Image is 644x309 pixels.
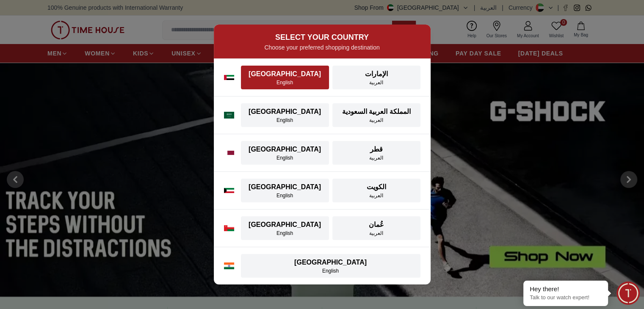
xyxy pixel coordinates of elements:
[337,79,415,86] div: العربية
[224,151,234,155] img: Qatar flag
[246,79,324,86] div: English
[332,141,420,165] button: قطرالعربية
[332,66,420,89] button: الإماراتالعربية
[224,188,234,193] img: Kuwait flag
[337,144,415,154] div: قطر
[337,69,415,79] div: الإمارات
[246,182,324,192] div: [GEOGRAPHIC_DATA]
[224,225,234,231] img: Oman flag
[530,294,602,301] p: Talk to our watch expert!
[337,107,415,117] div: المملكة العربية السعودية
[246,144,324,154] div: [GEOGRAPHIC_DATA]
[246,257,415,268] div: [GEOGRAPHIC_DATA]
[224,43,420,52] p: Choose your preferred shopping destination
[246,107,324,117] div: [GEOGRAPHIC_DATA]
[224,262,234,269] img: India flag
[246,69,324,79] div: [GEOGRAPHIC_DATA]
[332,179,420,202] button: الكويتالعربية
[246,154,324,161] div: English
[337,154,415,161] div: العربية
[332,216,420,240] button: عُمانالعربية
[241,179,329,202] button: [GEOGRAPHIC_DATA]English
[246,192,324,199] div: English
[246,268,415,274] div: English
[241,66,329,89] button: [GEOGRAPHIC_DATA]English
[616,281,640,305] div: Chat Widget
[332,103,420,127] button: المملكة العربية السعوديةالعربية
[241,216,329,240] button: [GEOGRAPHIC_DATA]English
[224,75,234,80] img: UAE flag
[246,230,324,237] div: English
[337,220,415,230] div: عُمان
[241,141,329,165] button: [GEOGRAPHIC_DATA]English
[530,285,602,293] div: Hey there!
[224,112,234,119] img: Saudi Arabia flag
[337,192,415,199] div: العربية
[337,230,415,237] div: العربية
[224,31,420,43] h2: SELECT YOUR COUNTRY
[337,117,415,124] div: العربية
[241,103,329,127] button: [GEOGRAPHIC_DATA]English
[241,254,420,278] button: [GEOGRAPHIC_DATA]English
[337,182,415,192] div: الكويت
[246,220,324,230] div: [GEOGRAPHIC_DATA]
[246,117,324,124] div: English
